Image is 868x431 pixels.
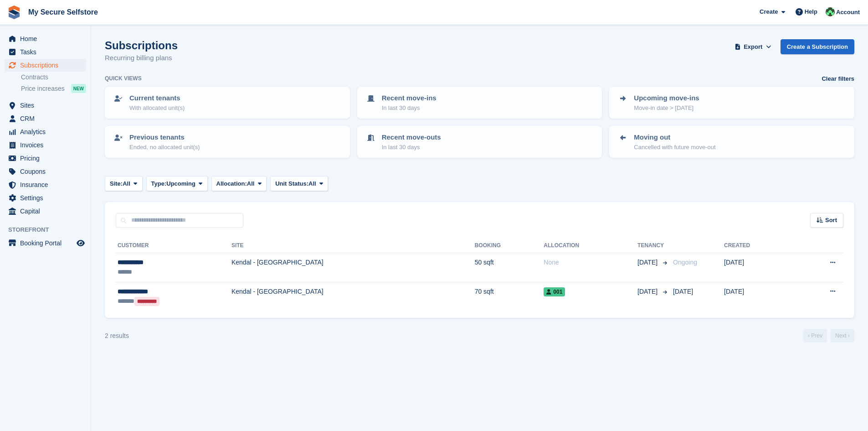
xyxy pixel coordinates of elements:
nav: Page [801,329,856,343]
span: Subscriptions [20,59,75,72]
span: Invoices [20,139,75,151]
a: Recent move-outs In last 30 days [358,127,601,157]
span: Sites [20,99,75,112]
a: menu [5,99,86,112]
button: Site: All [105,176,143,191]
span: Pricing [20,152,75,165]
td: 70 sqft [475,282,544,311]
span: Storefront [8,225,91,234]
td: [DATE] [724,282,793,311]
th: Site [231,239,475,253]
a: menu [5,125,86,138]
span: Sort [825,216,837,225]
a: menu [5,165,86,178]
th: Booking [475,239,544,253]
img: Greg Allsopp [826,7,835,16]
span: Create [760,7,778,16]
span: Ongoing [673,259,697,266]
span: [DATE] [637,258,659,267]
a: Previous tenants Ended, no allocated unit(s) [106,127,349,157]
a: menu [5,46,86,58]
p: Ended, no allocated unit(s) [129,143,200,152]
th: Customer [116,239,231,253]
span: Coupons [20,165,75,178]
span: Capital [20,205,75,218]
div: NEW [71,84,86,93]
td: Kendal - [GEOGRAPHIC_DATA] [231,253,475,282]
a: Upcoming move-ins Move-in date > [DATE] [610,88,853,118]
a: menu [5,59,86,72]
th: Allocation [544,239,637,253]
a: menu [5,139,86,151]
span: All [247,179,255,188]
p: Moving out [634,132,715,143]
a: Next [831,329,854,343]
p: Recent move-outs [382,132,441,143]
th: Created [724,239,793,253]
button: Export [733,39,773,54]
p: Previous tenants [129,132,200,143]
span: Insurance [20,178,75,191]
a: My Secure Selfstore [25,5,102,20]
p: Recurring billing plans [105,53,178,63]
a: Preview store [75,238,86,249]
p: Cancelled with future move-out [634,143,715,152]
div: 2 results [105,331,129,341]
a: Moving out Cancelled with future move-out [610,127,853,157]
span: Export [744,42,762,52]
th: Tenancy [637,239,669,253]
span: Upcoming [166,179,195,188]
span: Analytics [20,125,75,138]
span: All [123,179,130,188]
span: Site: [110,179,123,188]
span: Settings [20,192,75,204]
h1: Subscriptions [105,39,178,52]
a: Price increases NEW [21,83,86,93]
a: Recent move-ins In last 30 days [358,88,601,118]
span: 001 [544,287,565,296]
a: Current tenants With allocated unit(s) [106,88,349,118]
p: With allocated unit(s) [129,104,185,113]
span: Unit Status: [275,179,308,188]
p: In last 30 days [382,104,437,113]
a: menu [5,178,86,191]
p: Current tenants [129,93,185,104]
span: Booking Portal [20,237,75,249]
span: [DATE] [637,287,659,296]
span: Tasks [20,46,75,58]
a: Clear filters [822,74,854,83]
a: menu [5,237,86,249]
button: Type: Upcoming [146,176,208,191]
button: Allocation: All [211,176,267,191]
p: In last 30 days [382,143,441,152]
img: stora-icon-8386f47178a22dfd0bd8f6a31ec36ba5ce8667c1dd55bd0f319d3a0aa187defe.svg [7,5,21,19]
span: Type: [151,179,167,188]
span: Home [20,32,75,45]
h6: Quick views [105,74,142,83]
span: Price increases [21,84,65,93]
a: Contracts [21,73,86,82]
span: Account [836,8,860,17]
span: CRM [20,112,75,125]
a: menu [5,152,86,165]
p: Recent move-ins [382,93,437,104]
span: Help [805,7,817,16]
a: menu [5,32,86,45]
span: [DATE] [673,288,693,295]
p: Upcoming move-ins [634,93,699,104]
td: [DATE] [724,253,793,282]
a: menu [5,112,86,125]
a: menu [5,192,86,204]
a: Create a Subscription [781,39,854,54]
td: Kendal - [GEOGRAPHIC_DATA] [231,282,475,311]
td: 50 sqft [475,253,544,282]
span: Allocation: [216,179,247,188]
button: Unit Status: All [270,176,328,191]
a: menu [5,205,86,218]
a: Previous [803,329,827,343]
p: Move-in date > [DATE] [634,104,699,113]
div: None [544,258,637,267]
span: All [308,179,316,188]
